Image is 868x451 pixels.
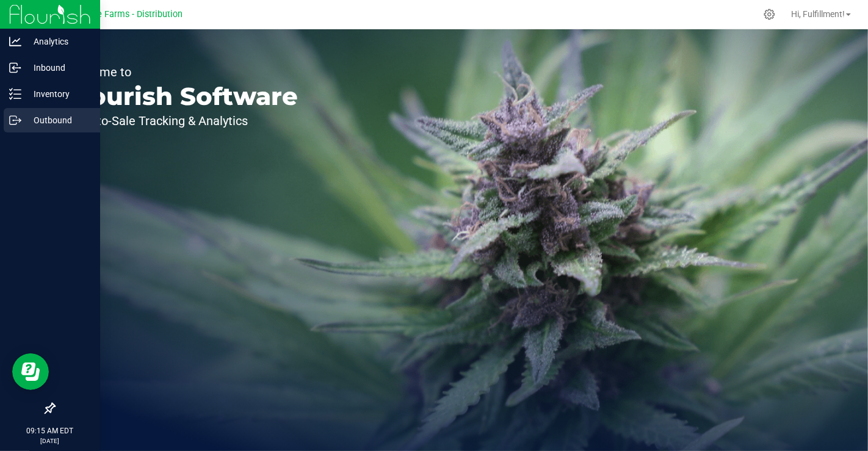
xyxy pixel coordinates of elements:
[67,9,183,20] span: Sapphire Farms - Distribution
[21,113,95,128] p: Outbound
[9,62,21,74] inline-svg: Inbound
[21,34,95,49] p: Analytics
[5,425,95,436] p: 09:15 AM EDT
[5,436,95,446] p: [DATE]
[21,87,95,101] p: Inventory
[9,114,21,126] inline-svg: Outbound
[9,35,21,48] inline-svg: Analytics
[9,88,21,100] inline-svg: Inventory
[12,353,49,390] iframe: Resource center
[762,9,777,20] div: Manage settings
[66,66,298,78] p: Welcome to
[791,9,845,19] span: Hi, Fulfillment!
[66,84,298,109] p: Flourish Software
[21,60,95,75] p: Inbound
[66,115,298,127] p: Seed-to-Sale Tracking & Analytics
